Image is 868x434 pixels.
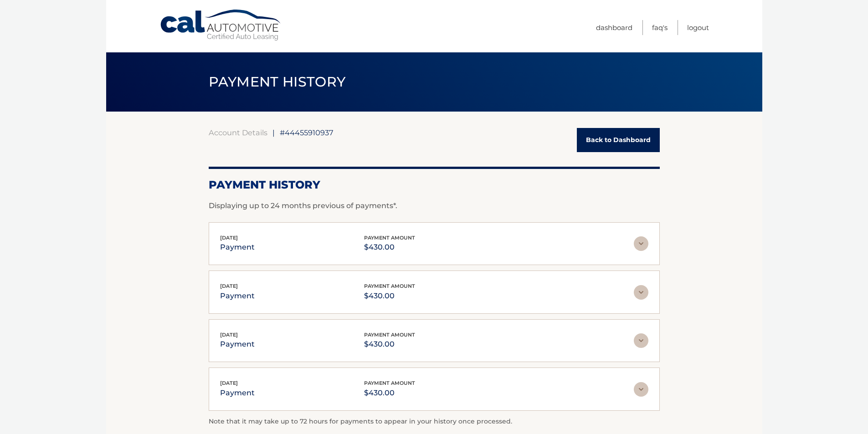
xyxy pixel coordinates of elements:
span: payment amount [364,283,415,289]
p: payment [220,387,255,399]
span: #44455910937 [280,128,334,137]
p: $430.00 [364,241,415,254]
a: Cal Automotive [159,9,282,41]
p: payment [220,338,255,351]
span: [DATE] [220,332,238,338]
img: accordion-rest.svg [634,333,648,348]
p: $430.00 [364,290,415,302]
span: [DATE] [220,380,238,386]
span: PAYMENT HISTORY [209,73,346,90]
p: Note that it may take up to 72 hours for payments to appear in your history once processed. [209,416,660,427]
p: payment [220,290,255,302]
span: [DATE] [220,235,238,241]
span: payment amount [364,332,415,338]
a: Logout [687,20,709,35]
img: accordion-rest.svg [634,236,648,251]
p: payment [220,241,255,254]
p: $430.00 [364,338,415,351]
span: payment amount [364,235,415,241]
p: $430.00 [364,387,415,399]
span: payment amount [364,380,415,386]
a: FAQ's [652,20,668,35]
img: accordion-rest.svg [634,382,648,397]
span: | [272,128,275,137]
a: Dashboard [596,20,632,35]
img: accordion-rest.svg [634,285,648,300]
h2: Payment History [209,178,660,192]
p: Displaying up to 24 months previous of payments*. [209,200,660,211]
span: [DATE] [220,283,238,289]
a: Back to Dashboard [577,128,660,152]
a: Account Details [209,128,267,137]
